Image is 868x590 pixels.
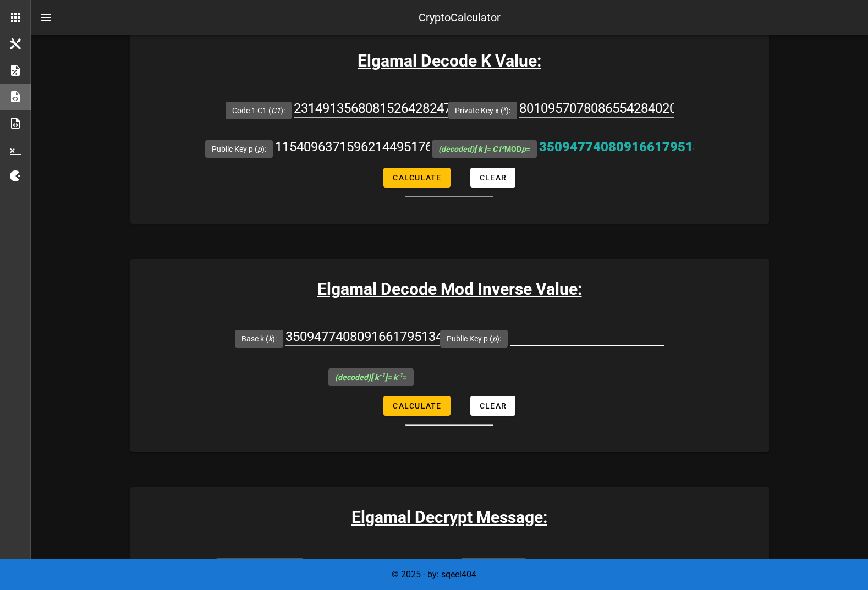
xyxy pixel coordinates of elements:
[257,145,262,153] i: p
[392,173,442,182] span: Calculate
[130,505,769,530] h3: Elgamal Decrypt Message:
[419,9,501,26] div: CryptoCalculator
[470,396,516,416] button: Clear
[502,144,504,151] sup: x
[379,372,385,379] sup: -1
[212,144,266,155] label: Public Key p ( ):
[232,105,285,116] label: Code 1 C1 ( ):
[392,569,476,580] span: © 2025 - by: sqeel404
[241,333,277,344] label: Base k ( ):
[392,401,442,410] span: Calculate
[130,48,769,73] h3: Elgamal Decode K Value:
[130,277,769,301] h3: Elgamal Decode Mod Inverse Value:
[383,168,451,188] button: Calculate
[438,145,504,153] i: (decoded) = C1
[479,173,507,182] span: Clear
[492,334,497,343] i: p
[447,333,501,344] label: Public Key p ( ):
[479,401,507,410] span: Clear
[383,396,451,416] button: Calculate
[397,372,403,379] sup: -1
[521,145,526,153] i: p
[335,373,407,382] span: =
[33,4,59,31] button: nav-menu-toggle
[470,168,516,188] button: Clear
[503,105,506,112] sup: x
[474,145,486,153] b: [ k ]
[271,106,281,115] i: C1
[455,105,510,116] label: Private Key x ( ):
[268,334,272,343] i: k
[371,373,387,382] b: [ k ]
[335,373,403,382] i: (decoded) = k
[438,145,530,153] span: MOD =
